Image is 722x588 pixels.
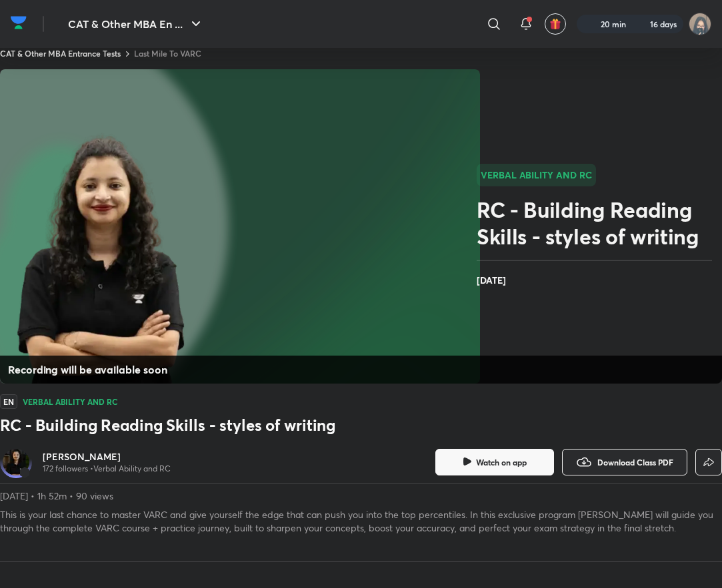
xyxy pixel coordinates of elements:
img: check rounded [585,17,598,31]
img: Jarul Jangid [689,13,711,35]
a: Company Logo [11,13,27,36]
h4: [DATE] [477,272,717,289]
button: Download Class PDF [562,449,687,475]
img: badge [20,468,29,477]
h4: Recording will be available soon [8,361,167,378]
h2: RC - Building Reading Skills - styles of writing [477,196,717,250]
a: Last Mile To VARC [134,48,201,59]
img: Avatar [3,449,29,475]
h4: Verbal Ability and RC [23,398,118,406]
span: Download Class PDF [597,457,673,467]
img: Company Logo [11,13,27,33]
a: [PERSON_NAME] [43,450,171,463]
img: streak [634,17,647,31]
button: CAT & Other MBA En ... [60,11,212,37]
button: Watch on app [435,449,554,475]
img: avatar [549,18,561,30]
span: Watch on app [476,457,527,467]
p: 172 followers • Verbal Ability and RC [43,463,171,474]
button: avatar [545,13,566,35]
